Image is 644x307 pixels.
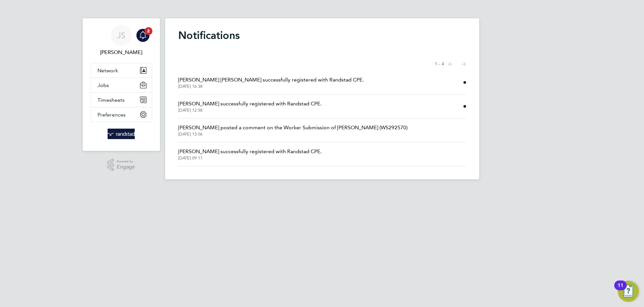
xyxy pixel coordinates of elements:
[91,107,152,122] button: Preferences
[97,82,109,88] span: Jobs
[178,76,364,89] a: [PERSON_NAME] [PERSON_NAME] successfully registered with Randstad CPE.[DATE] 16:38
[107,159,135,171] a: Powered byEngage
[83,18,160,151] nav: Main navigation
[178,100,322,108] span: [PERSON_NAME] successfully registered with Randstad CPE.
[97,67,118,74] span: Network
[435,58,466,71] nav: Select page of notifications list
[178,100,322,113] a: [PERSON_NAME] successfully registered with Randstad CPE.[DATE] 12:58
[117,31,125,40] span: JS
[97,112,126,118] span: Preferences
[97,97,125,103] span: Timesheets
[91,129,152,139] a: Go to home page
[91,48,152,56] span: Jamie Scattergood
[145,27,152,35] span: 2
[435,61,444,67] span: 1 - 4
[178,148,322,161] a: [PERSON_NAME] successfully registered with Randstad CPE.[DATE] 09:11
[178,29,466,42] h1: Notifications
[178,76,364,84] span: [PERSON_NAME] [PERSON_NAME] successfully registered with Randstad CPE.
[178,124,408,132] span: [PERSON_NAME] posted a comment on the Worker Submission of [PERSON_NAME] (WS292570)
[618,281,639,302] button: Open Resource Center, 11 new notifications
[91,78,152,92] button: Jobs
[178,155,322,161] span: [DATE] 09:11
[91,63,152,78] button: Network
[108,129,135,139] img: randstad-logo-retina.png
[91,25,152,56] a: JS[PERSON_NAME]
[618,285,623,294] div: 11
[178,148,322,155] span: [PERSON_NAME] successfully registered with Randstad CPE.
[178,108,322,113] span: [DATE] 12:58
[178,132,408,137] span: [DATE] 13:06
[117,159,135,164] span: Powered by
[136,25,149,46] a: 2
[91,93,152,107] button: Timesheets
[117,164,135,170] span: Engage
[178,124,408,137] a: [PERSON_NAME] posted a comment on the Worker Submission of [PERSON_NAME] (WS292570)[DATE] 13:06
[178,84,364,89] span: [DATE] 16:38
